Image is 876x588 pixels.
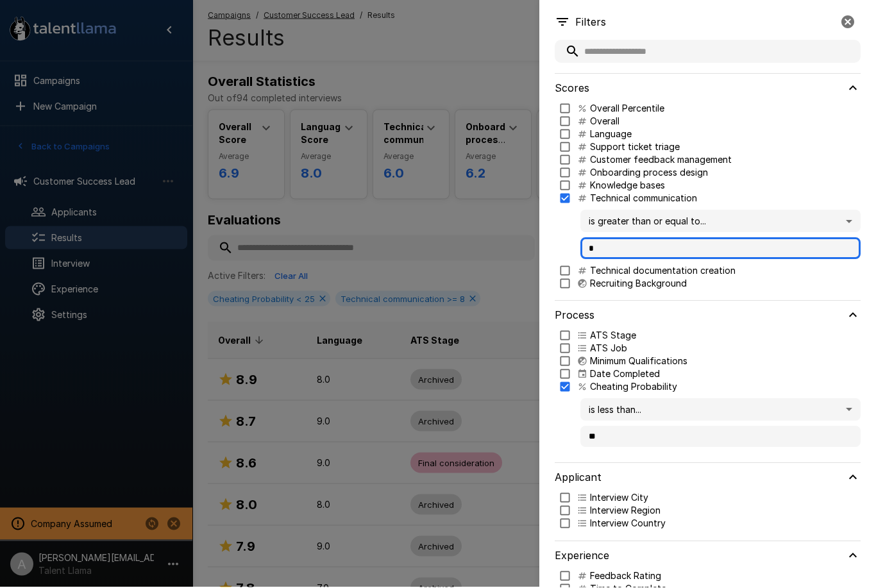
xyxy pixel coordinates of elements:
p: Overall [590,116,619,129]
p: Interview Region [590,505,661,518]
p: Language [590,129,632,142]
span: is greater than or equal to... [589,215,843,229]
span: is less than... [589,404,843,417]
p: Interview City [590,492,648,505]
h6: Experience [555,548,609,566]
p: Knowledge bases [590,180,665,193]
p: ATS Stage [590,330,636,343]
p: Recruiting Background [590,278,687,291]
p: Support ticket triage [590,142,680,155]
p: Overall Percentile [590,103,664,116]
p: Technical communication [590,193,697,206]
p: Customer feedback management [590,155,732,167]
p: ATS Job [590,343,627,356]
h6: Process [555,307,594,325]
p: Minimum Qualifications [590,356,687,369]
p: Filters [575,15,606,31]
h6: Applicant [555,469,602,487]
p: Interview Country [590,518,666,531]
p: Onboarding process design [590,167,708,180]
h6: Scores [555,80,589,98]
p: Technical documentation creation [590,265,736,278]
p: Cheating Probability [590,382,677,394]
p: Feedback Rating [590,571,661,584]
p: Date Completed [590,369,660,382]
